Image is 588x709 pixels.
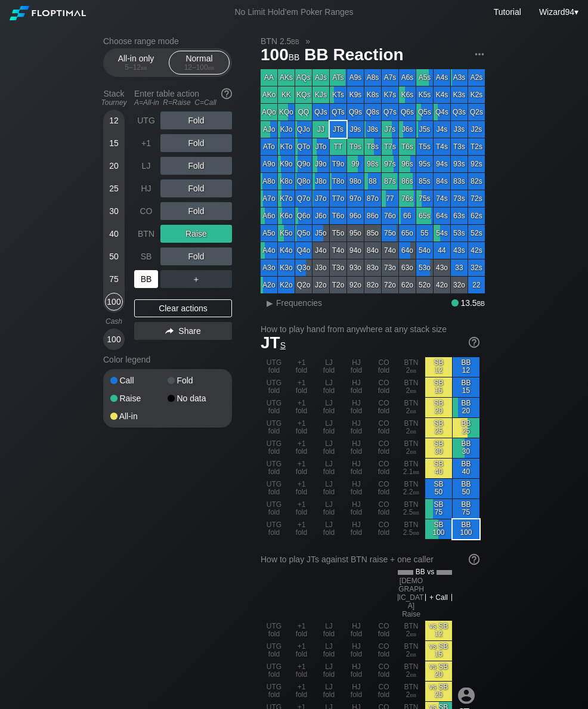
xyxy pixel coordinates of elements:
div: Raise [160,225,232,243]
div: J4s [434,121,450,138]
div: CO fold [370,438,397,458]
div: 95s [416,156,433,172]
div: BB 12 [453,357,479,377]
div: 99 [347,156,364,172]
div: AJo [261,121,277,138]
div: AKo [261,86,277,103]
div: CO [134,202,158,220]
div: UTG [134,112,158,129]
div: A2s [468,69,485,86]
div: Q4o [295,242,312,259]
div: SB 40 [425,459,452,478]
div: J3o [312,259,329,276]
div: T2o [330,277,346,293]
div: ATs [330,69,346,86]
div: T5o [330,225,346,242]
div: Q8o [295,173,312,190]
div: Q6o [295,208,312,224]
div: KTo [278,138,295,155]
img: help.32db89a4.svg [220,87,233,100]
span: s [280,338,286,351]
div: LJ fold [315,459,342,478]
div: TT [330,138,346,155]
div: J9s [347,121,364,138]
div: CO fold [370,479,397,499]
div: 96s [399,156,416,172]
div: 64s [434,208,450,224]
div: HJ [134,179,158,197]
div: 83s [451,173,468,190]
div: Fold [160,134,232,152]
div: 98s [364,156,381,172]
div: ▸ [262,296,277,310]
img: help.32db89a4.svg [468,553,481,566]
div: K2s [468,86,485,103]
div: CO fold [370,459,397,478]
div: BTN 2.1 [398,459,425,478]
div: 86o [364,208,381,224]
span: bb [410,386,417,395]
div: QTo [295,138,312,155]
div: Enter table action [134,84,232,112]
div: 75s [416,190,433,207]
div: K9s [347,86,364,103]
div: BTN 2.2 [398,479,425,499]
div: HJ fold [343,479,370,499]
div: J4o [312,242,329,259]
div: QJs [312,104,329,120]
div: T4o [330,242,346,259]
div: AQs [295,69,312,86]
div: T2s [468,138,485,155]
div: 86s [399,173,416,190]
div: A=All-in R=Raise C=Call [134,98,232,107]
div: HJ fold [343,459,370,478]
div: K5o [278,225,295,242]
div: ATo [261,138,277,155]
div: 12 – 100 [174,63,224,72]
div: QQ [295,104,312,120]
div: 12 [105,112,123,129]
div: J6o [312,208,329,224]
div: AJs [312,69,329,86]
span: bb [410,447,417,456]
div: HJ fold [343,398,370,417]
span: » [299,36,317,46]
div: T9o [330,156,346,172]
div: 65o [399,225,416,242]
div: K2o [278,277,295,293]
div: CO fold [370,418,397,438]
div: 13.5 [451,298,485,308]
div: K3o [278,259,295,276]
div: A7s [382,69,398,86]
div: SB [134,247,158,265]
div: HJ fold [343,418,370,438]
div: Fold [168,376,225,385]
div: 73o [382,259,398,276]
div: UTG fold [261,459,287,478]
div: Q8s [364,104,381,120]
a: Tutorial [494,7,521,17]
div: 50 [105,247,123,265]
div: 95o [347,225,364,242]
div: 92o [347,277,364,293]
img: icon-avatar.b40e07d9.svg [458,687,475,704]
div: JTo [312,138,329,155]
div: Q3o [295,259,312,276]
div: SB 25 [425,418,452,438]
div: 42s [468,242,485,259]
div: A5s [416,69,433,86]
div: A4s [434,69,450,86]
div: +1 fold [288,377,315,397]
div: BTN 2 [398,418,425,438]
div: BB 25 [453,418,479,438]
div: K4o [278,242,295,259]
div: No Limit Hold’em Poker Ranges [216,7,371,20]
div: UTG fold [261,357,287,377]
div: JTs [330,121,346,138]
div: ▾ [536,5,580,18]
div: All-in [110,412,168,420]
div: LJ [134,157,158,175]
div: T6o [330,208,346,224]
div: 32s [468,259,485,276]
div: BTN 2 [398,377,425,397]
